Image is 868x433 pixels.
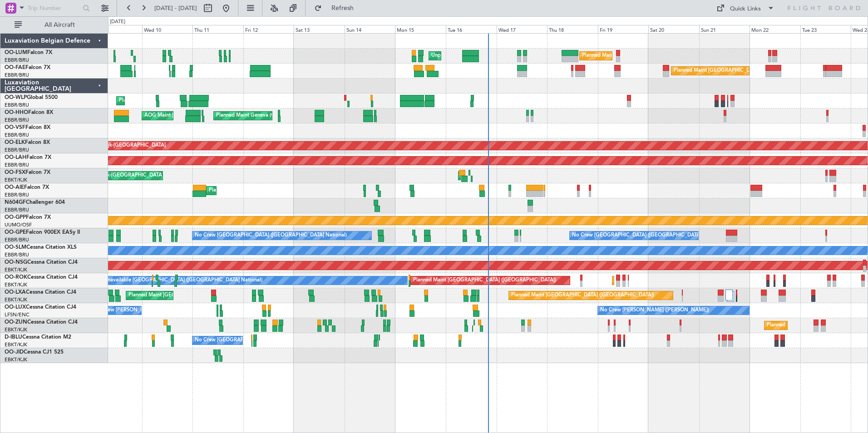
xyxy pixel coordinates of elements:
div: Planned Maint [GEOGRAPHIC_DATA] ([GEOGRAPHIC_DATA]) [209,184,352,197]
div: Planned Maint Kortrijk-[GEOGRAPHIC_DATA] [60,139,166,153]
a: EBBR/BRU [5,117,29,123]
a: OO-GPEFalcon 900EX EASy II [5,230,80,235]
a: OO-VSFFalcon 8X [5,125,50,130]
span: OO-HHO [5,110,28,115]
a: EBKT/KJK [5,326,27,333]
input: Trip Number [28,1,80,15]
div: Planned Maint Geneva (Cointrin) [216,109,291,123]
span: D-IBLU [5,335,22,340]
a: OO-FAEFalcon 7X [5,65,50,70]
a: EBBR/BRU [5,251,29,258]
div: Sun 14 [345,25,395,33]
a: EBBR/BRU [5,207,29,213]
span: OO-FSX [5,170,25,175]
div: No Crew [GEOGRAPHIC_DATA] ([GEOGRAPHIC_DATA] National) [572,229,724,242]
a: EBKT/KJK [5,266,27,273]
a: EBBR/BRU [5,132,29,138]
a: LFSN/ENC [5,311,30,318]
div: Planned Maint [GEOGRAPHIC_DATA] ([GEOGRAPHIC_DATA] National) [128,289,293,302]
a: EBBR/BRU [5,147,29,153]
a: OO-SLMCessna Citation XLS [5,245,77,250]
a: EBKT/KJK [5,177,27,183]
div: [DATE] [110,18,125,26]
div: Planned Maint [GEOGRAPHIC_DATA] ([GEOGRAPHIC_DATA]) [511,289,654,302]
a: OO-LUXCessna Citation CJ4 [5,305,76,310]
div: Sat 20 [648,25,699,33]
span: OO-LUX [5,305,26,310]
div: Tue 16 [446,25,497,33]
button: Quick Links [712,1,779,15]
a: EBKT/KJK [5,281,27,288]
a: OO-FSXFalcon 7X [5,170,50,175]
span: [DATE] - [DATE] [154,4,197,12]
a: OO-LAHFalcon 7X [5,155,51,160]
span: OO-JID [5,349,24,355]
div: No Crew [PERSON_NAME] ([PERSON_NAME]) [600,304,709,317]
span: N604GF [5,200,26,205]
a: OO-JIDCessna CJ1 525 [5,349,64,355]
div: Sun 21 [699,25,750,33]
div: Tue 23 [800,25,851,33]
a: OO-NSGCessna Citation CJ4 [5,260,78,265]
div: Wed 17 [497,25,547,33]
div: Quick Links [730,5,761,14]
div: A/C Unavailable [GEOGRAPHIC_DATA] ([GEOGRAPHIC_DATA] National) [94,274,262,287]
span: OO-AIE [5,185,24,190]
span: OO-WLP [5,95,27,100]
a: EBKT/KJK [5,296,27,303]
div: Mon 15 [395,25,446,33]
a: EBBR/BRU [5,192,29,198]
a: OO-GPPFalcon 7X [5,215,51,220]
a: EBBR/BRU [5,57,29,64]
button: All Aircraft [10,18,99,32]
a: EBBR/BRU [5,72,29,79]
a: OO-HHOFalcon 8X [5,110,53,115]
div: No Crew [GEOGRAPHIC_DATA] ([GEOGRAPHIC_DATA] National) [195,334,347,347]
div: Planned Maint Liege [119,94,166,108]
div: Unplanned Maint [GEOGRAPHIC_DATA] ([GEOGRAPHIC_DATA] National) [431,49,602,63]
div: AOG Maint [US_STATE] ([GEOGRAPHIC_DATA]) [144,109,254,123]
span: OO-LUM [5,50,27,55]
span: OO-LXA [5,290,26,295]
span: OO-ROK [5,275,27,280]
span: OO-ELK [5,140,25,145]
a: OO-WLPGlobal 5500 [5,95,58,100]
span: OO-GPP [5,215,26,220]
div: Mon 22 [750,25,800,33]
a: EBBR/BRU [5,102,29,108]
div: Planned Maint [GEOGRAPHIC_DATA] ([GEOGRAPHIC_DATA]) [413,274,556,287]
div: Wed 10 [142,25,193,33]
a: OO-AIEFalcon 7X [5,185,49,190]
div: Fri 12 [243,25,294,33]
button: Refresh [310,1,365,15]
a: OO-LXACessna Citation CJ4 [5,290,76,295]
div: Planned Maint Kortrijk-[GEOGRAPHIC_DATA] [58,169,163,182]
a: OO-LUMFalcon 7X [5,50,52,55]
span: OO-SLM [5,245,26,250]
a: UUMO/OSF [5,221,32,228]
a: EBBR/BRU [5,162,29,168]
div: Tue 9 [91,25,142,33]
div: Thu 11 [192,25,243,33]
div: Fri 19 [598,25,649,33]
a: OO-ZUNCessna Citation CJ4 [5,320,78,325]
span: All Aircraft [24,22,96,28]
a: N604GFChallenger 604 [5,200,65,205]
a: D-IBLUCessna Citation M2 [5,335,71,340]
div: Thu 18 [547,25,598,33]
span: OO-NSG [5,260,27,265]
div: Planned Maint [GEOGRAPHIC_DATA] ([GEOGRAPHIC_DATA] National) [582,49,746,63]
span: OO-FAE [5,65,25,70]
span: Refresh [324,5,362,11]
span: OO-VSF [5,125,25,130]
a: OO-ELKFalcon 8X [5,140,50,145]
a: EBKT/KJK [5,341,27,348]
div: Planned Maint [GEOGRAPHIC_DATA] ([GEOGRAPHIC_DATA] National) [674,64,838,78]
a: EBBR/BRU [5,236,29,243]
div: Sat 13 [294,25,345,33]
span: OO-GPE [5,230,26,235]
div: No Crew [GEOGRAPHIC_DATA] ([GEOGRAPHIC_DATA] National) [195,229,347,242]
a: EBKT/KJK [5,356,27,363]
span: OO-ZUN [5,320,27,325]
a: OO-ROKCessna Citation CJ4 [5,275,78,280]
